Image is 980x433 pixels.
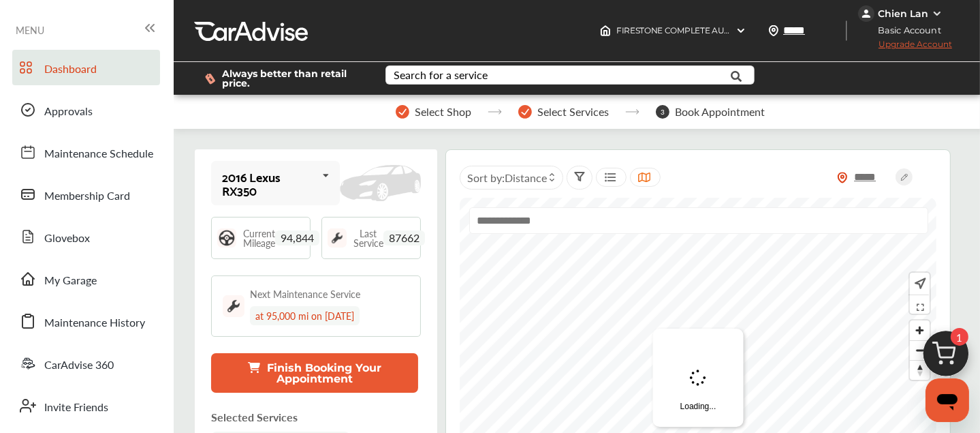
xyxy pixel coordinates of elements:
img: stepper-arrow.e24c07c6.svg [488,109,502,115]
img: WGsFRI8htEPBVLJbROoPRyZpYNWhNONpIPPETTm6eUC0GeLEiAAAAAElFTkSuQmCC [932,8,943,19]
span: MENU [16,25,44,35]
img: cart_icon.3d0951e8.svg [913,325,979,390]
a: Maintenance History [12,303,160,339]
a: Membership Card [12,177,160,212]
img: location_vector.a44bc228.svg [768,25,779,36]
span: Invite Friends [44,399,108,417]
img: dollor_label_vector.a70140d1.svg [205,73,215,85]
img: stepper-arrow.e24c07c6.svg [625,109,639,115]
a: Maintenance Schedule [12,134,160,170]
img: stepper-checkmark.b5569197.svg [396,105,409,119]
span: Dashboard [44,61,97,78]
span: Current Mileage [243,228,275,248]
a: Approvals [12,92,160,128]
span: Always better than retail price. [222,69,364,88]
span: Book Appointment [675,106,765,118]
span: Upgrade Account [858,39,952,56]
iframe: Button to launch messaging window [926,378,969,422]
span: Glovebox [44,230,90,248]
span: Distance [505,170,547,185]
a: Dashboard [12,50,160,85]
div: 2016 Lexus RX350 [222,170,317,197]
span: Last Service [353,228,383,248]
span: Basic Account [859,23,951,38]
img: maintenance_logo [223,295,244,317]
img: maintenance_logo [328,228,347,248]
div: at 95,000 mi on [DATE] [250,306,360,325]
span: Maintenance History [44,314,145,332]
img: steering_logo [217,228,236,248]
span: 94,844 [275,230,319,245]
span: Select Services [537,106,609,118]
p: Selected Services [211,409,298,425]
img: location_vector_orange.38f05af8.svg [837,172,848,183]
span: Sort by : [467,170,547,185]
span: Membership Card [44,188,130,205]
span: My Garage [44,272,97,290]
img: header-down-arrow.9dd2ce7d.svg [736,25,746,36]
img: header-divider.bc55588e.svg [846,20,847,41]
div: Loading... [653,329,744,427]
a: My Garage [12,261,160,297]
img: recenter.ce011a49.svg [912,276,926,291]
span: 1 [951,328,968,346]
span: Approvals [44,103,93,121]
button: Zoom in [910,320,930,340]
span: 87662 [383,230,425,245]
div: Next Maintenance Service [250,287,360,301]
button: Zoom out [910,340,930,360]
img: jVpblrzwTbfkPYzPPzSLxeg0AAAAASUVORK5CYII= [858,5,874,22]
img: placeholder_car.fcab19be.svg [340,165,421,201]
button: Reset bearing to north [910,360,930,380]
span: 3 [656,105,669,119]
button: Finish Booking Your Appointment [211,353,418,393]
div: Search for a service [394,70,488,80]
a: Invite Friends [12,388,160,423]
span: Reset bearing to north [910,361,930,380]
span: Maintenance Schedule [44,145,153,163]
span: Select Shop [415,106,471,118]
a: Glovebox [12,219,160,254]
img: header-home-logo.8d720a4f.svg [600,25,611,36]
img: stepper-checkmark.b5569197.svg [518,105,532,119]
div: Chien Lan [878,8,928,20]
span: CarAdvise 360 [44,357,114,374]
a: CarAdvise 360 [12,346,160,381]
